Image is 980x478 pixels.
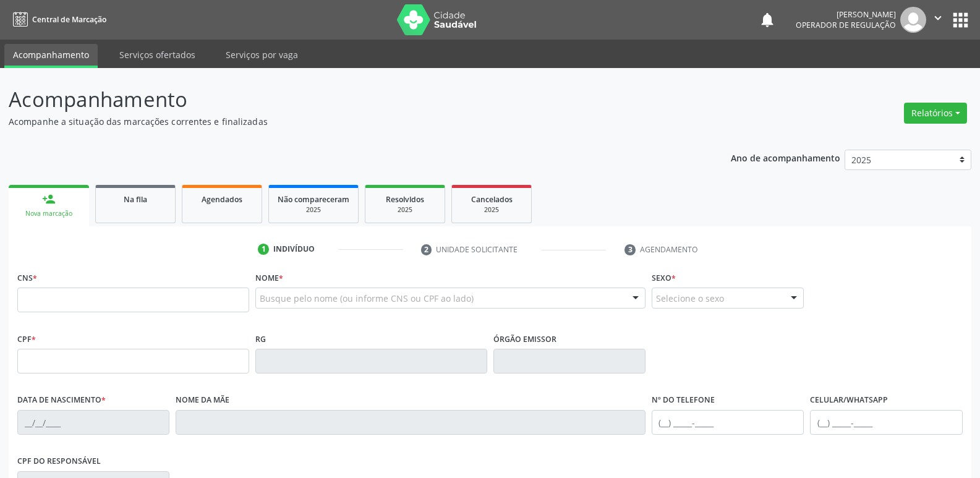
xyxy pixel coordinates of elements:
div: [PERSON_NAME] [796,9,896,20]
div: Nova marcação [17,209,80,218]
img: img [900,7,926,33]
label: Nº do Telefone [652,391,715,410]
p: Acompanhe a situação das marcações correntes e finalizadas [9,115,683,128]
label: Data de nascimento [17,391,106,410]
label: Celular/WhatsApp [810,391,888,410]
span: Agendados [202,194,242,205]
button: Relatórios [904,103,967,124]
input: (__) _____-_____ [652,410,804,435]
a: Serviços por vaga [217,44,307,66]
label: Nome da mãe [176,391,229,410]
p: Ano de acompanhamento [731,150,840,165]
a: Acompanhamento [4,44,98,68]
label: Órgão emissor [493,330,556,349]
span: Busque pelo nome (ou informe CNS ou CPF ao lado) [260,292,474,305]
label: Nome [255,268,283,288]
i:  [931,11,945,25]
button: notifications [759,11,776,28]
a: Central de Marcação [9,9,106,30]
span: Cancelados [471,194,513,205]
input: (__) _____-_____ [810,410,962,435]
div: 1 [258,244,269,255]
label: CPF do responsável [17,452,101,471]
span: Selecione o sexo [656,292,724,305]
span: Resolvidos [386,194,424,205]
div: person_add [42,192,56,206]
div: 2025 [461,205,522,215]
a: Serviços ofertados [111,44,204,66]
div: 2025 [278,205,349,215]
button: apps [950,9,971,31]
span: Operador de regulação [796,20,896,30]
p: Acompanhamento [9,84,683,115]
button:  [926,7,950,33]
span: Na fila [124,194,147,205]
span: Central de Marcação [32,14,106,25]
span: Não compareceram [278,194,349,205]
label: RG [255,330,266,349]
label: Sexo [652,268,676,288]
div: Indivíduo [273,244,315,255]
label: CPF [17,330,36,349]
label: CNS [17,268,37,288]
input: __/__/____ [17,410,169,435]
div: 2025 [374,205,436,215]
